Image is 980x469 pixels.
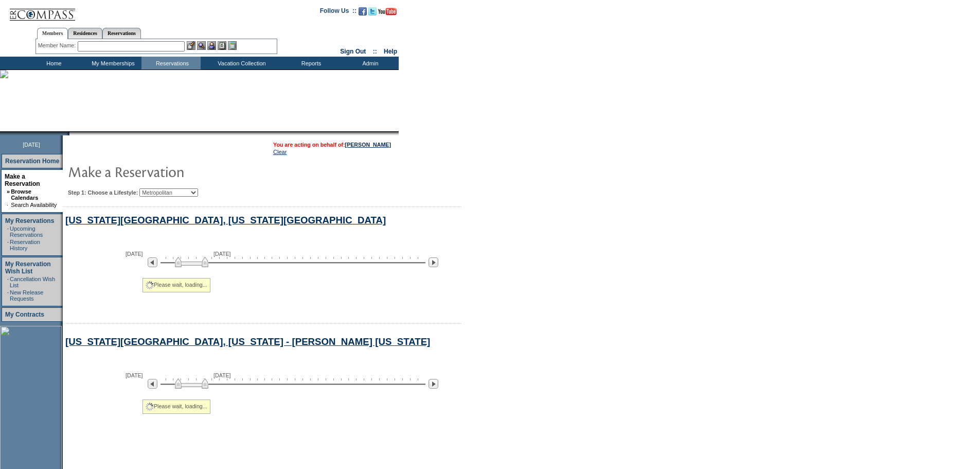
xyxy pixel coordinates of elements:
a: New Release Requests [10,289,43,302]
img: b_calculator.gif [228,41,237,50]
img: View [197,41,206,50]
div: Please wait, loading... [142,399,210,414]
img: Previous [148,257,157,267]
a: Clear [273,149,287,155]
a: [US_STATE][GEOGRAPHIC_DATA], [US_STATE] - [PERSON_NAME] [US_STATE] [65,336,430,347]
span: [DATE] [126,372,143,378]
td: Reports [280,57,340,70]
td: · [7,289,9,302]
span: :: [373,48,377,55]
img: blank.gif [69,131,70,135]
a: Follow us on Twitter [368,10,377,16]
a: Sign Out [340,48,366,55]
a: Browse Calendars [11,188,38,201]
td: · [7,225,9,238]
td: Reservations [141,57,201,70]
td: My Memberships [82,57,141,70]
img: spinner2.gif [146,281,154,289]
a: Upcoming Reservations [10,225,43,238]
img: b_edit.gif [187,41,195,50]
img: Become our fan on Facebook [359,7,367,15]
a: My Contracts [5,311,44,318]
img: Reservations [218,41,226,50]
a: Subscribe to our YouTube Channel [378,10,397,16]
img: pgTtlMakeReservation.gif [68,161,274,182]
a: Cancellation Wish List [10,276,55,288]
td: Follow Us :: [320,6,357,19]
a: My Reservations [5,217,54,224]
a: Help [384,48,397,55]
td: Vacation Collection [201,57,280,70]
b: » [7,188,10,195]
a: Become our fan on Facebook [359,10,367,16]
img: Subscribe to our YouTube Channel [378,8,397,15]
td: Admin [340,57,399,70]
a: My Reservation Wish List [5,260,51,275]
a: Reservation Home [5,158,59,165]
td: · [7,239,9,251]
img: spinner2.gif [146,403,154,411]
div: Member Name: [38,41,78,50]
a: Residences [68,28,102,39]
img: Next [429,257,438,267]
td: · [7,202,10,208]
a: Make a Reservation [5,173,40,187]
a: Members [37,28,68,39]
b: Step 1: Choose a Lifestyle: [68,189,138,196]
td: Home [23,57,82,70]
span: You are acting on behalf of: [273,142,391,148]
a: Search Availability [11,202,57,208]
a: [US_STATE][GEOGRAPHIC_DATA], [US_STATE][GEOGRAPHIC_DATA] [65,215,386,225]
span: [DATE] [126,251,143,257]
span: [DATE] [213,372,231,378]
img: promoShadowLeftCorner.gif [66,131,69,135]
a: [PERSON_NAME] [345,142,391,148]
td: · [7,276,9,288]
img: Next [429,379,438,389]
span: [DATE] [23,142,40,148]
a: Reservation History [10,239,40,251]
img: Impersonate [207,41,216,50]
div: Please wait, loading... [142,278,210,292]
a: Reservations [102,28,141,39]
img: Previous [148,379,157,389]
span: [DATE] [213,251,231,257]
img: Follow us on Twitter [368,7,377,15]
